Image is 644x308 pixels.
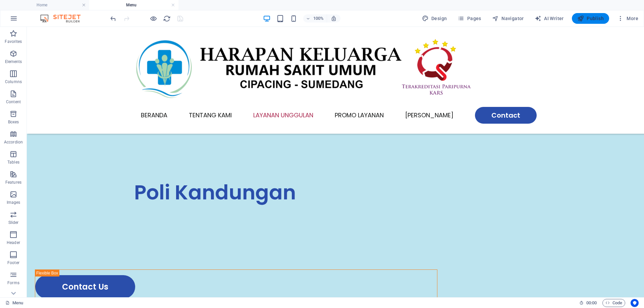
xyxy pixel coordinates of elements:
[591,300,592,305] span: :
[8,119,19,125] p: Boxes
[617,15,638,22] span: More
[579,299,597,307] h6: Session time
[605,299,622,307] span: Code
[109,15,117,22] i: Undo: Delete elements (Ctrl+Z)
[149,14,157,22] button: Click here to leave preview mode and continue editing
[39,14,89,22] img: Editor Logo
[8,220,19,225] p: Slider
[163,14,171,22] button: reload
[458,15,481,22] span: Pages
[7,160,19,165] p: Tables
[572,13,609,24] button: Publish
[303,14,327,22] button: 100%
[7,240,20,245] p: Header
[614,13,641,24] button: More
[7,260,19,265] p: Footer
[109,14,117,22] button: undo
[5,59,22,64] p: Elements
[5,39,22,44] p: Favorites
[6,99,21,105] p: Content
[586,299,597,307] span: 00 00
[163,15,171,22] i: Reload page
[5,79,22,84] p: Columns
[89,1,178,9] h4: Menu
[489,13,527,24] button: Navigator
[422,15,447,22] span: Design
[419,13,450,24] div: Design (Ctrl+Alt+Y)
[455,13,484,24] button: Pages
[5,180,21,185] p: Features
[631,299,639,307] button: Usercentrics
[419,13,450,24] button: Design
[577,15,604,22] span: Publish
[5,299,23,307] a: Click to cancel selection. Double-click to open Pages
[532,13,567,24] button: AI Writer
[331,15,337,21] i: On resize automatically adjust zoom level to fit chosen device.
[4,139,23,145] p: Accordion
[535,15,564,22] span: AI Writer
[313,14,324,22] h6: 100%
[492,15,524,22] span: Navigator
[602,299,625,307] button: Code
[7,200,20,205] p: Images
[7,280,19,286] p: Forms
